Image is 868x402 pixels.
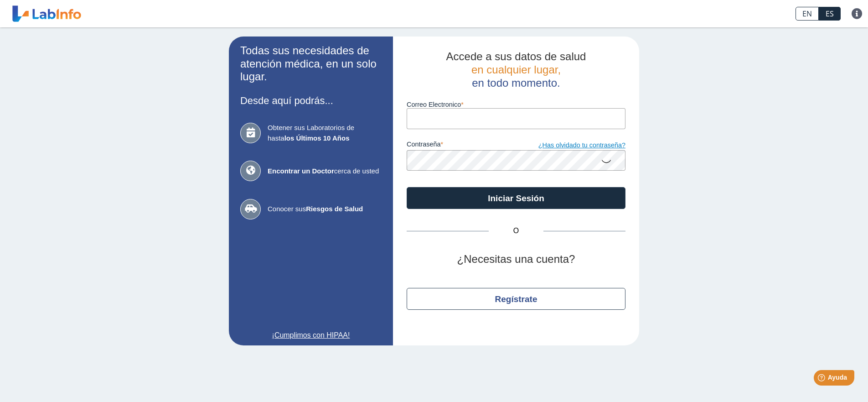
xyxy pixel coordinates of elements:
[268,167,334,175] b: Encontrar un Doctor
[471,63,561,76] span: en cualquier lugar,
[407,288,625,310] button: Regístrate
[306,205,363,213] b: Riesgos de Salud
[489,225,543,236] span: O
[472,77,560,89] span: en todo momento.
[446,50,586,63] span: Accede a sus datos de salud
[240,44,382,84] h2: Todas sus necesidades de atención médica, en un solo lugar.
[407,141,516,151] label: contraseña
[819,7,841,21] a: ES
[240,330,382,341] a: ¡Cumplimos con HIPAA!
[268,166,382,177] span: cerca de usted
[407,253,625,266] h2: ¿Necesitas una cuenta?
[268,123,382,143] span: Obtener sus Laboratorios de hasta
[407,187,625,209] button: Iniciar Sesión
[407,101,625,108] label: Correo Electronico
[787,366,858,392] iframe: Help widget launcher
[796,7,819,21] a: EN
[284,134,350,142] b: los Últimos 10 Años
[240,95,382,106] h3: Desde aquí podrás...
[268,204,382,214] span: Conocer sus
[516,141,625,151] a: ¿Has olvidado tu contraseña?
